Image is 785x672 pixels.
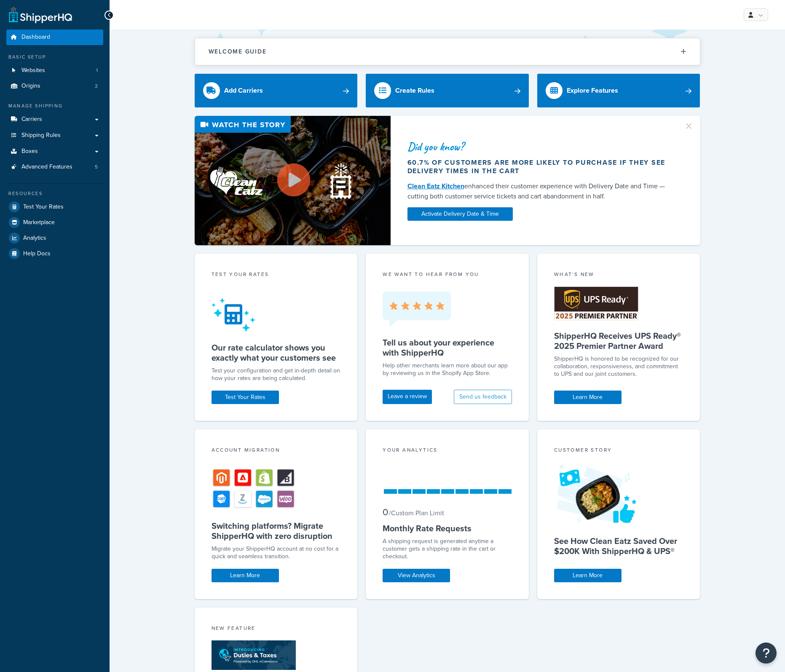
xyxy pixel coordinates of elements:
[212,545,341,560] div: Migrate your ShipperHQ account at no cost for a quick and seamless transition.
[383,270,512,278] p: we want to hear from you
[554,391,622,404] a: Learn More
[6,78,103,94] a: Origins2
[554,331,683,351] h5: ShipperHQ Receives UPS Ready® 2025 Premier Partner Award
[23,219,55,226] span: Marketplace
[6,78,103,94] li: Origins
[95,163,98,171] span: 5
[212,446,341,456] div: Account Migration
[554,446,683,456] div: Customer Story
[383,446,512,456] div: Your Analytics
[383,569,450,582] a: View Analytics
[212,270,341,280] div: Test your rates
[21,83,40,90] span: Origins
[6,159,103,175] a: Advanced Features5
[383,390,432,404] a: Leave a review
[6,246,103,261] a: Help Docs
[212,367,341,382] div: Test your configuration and get in-depth detail on how your rates are being calculated.
[21,132,61,139] span: Shipping Rules
[6,159,103,175] li: Advanced Features
[454,390,512,404] button: Send us feedback
[6,29,103,45] a: Dashboard
[6,112,103,127] a: Carriers
[389,508,444,518] small: / Custom Plan Limit
[395,85,434,96] div: Create Rules
[224,85,263,96] div: Add Carriers
[21,163,72,171] span: Advanced Features
[23,235,46,242] span: Analytics
[407,181,464,191] a: Clean Eatz Kitchen
[407,207,513,221] a: Activate Delivery Date & Time
[407,181,674,201] div: enhanced their customer experience with Delivery Date and Time — cutting both customer service ti...
[6,128,103,143] a: Shipping Rules
[407,158,674,175] div: 60.7% of customers are more likely to purchase if they see delivery times in the cart
[554,536,683,556] h5: See How Clean Eatz Saved Over $200K With ShipperHQ & UPS®
[23,203,64,211] span: Test Your Rates
[195,74,358,107] a: Add Carriers
[756,643,777,664] button: Open Resource Center
[6,63,103,78] li: Websites
[21,116,42,123] span: Carriers
[6,63,103,78] a: Websites1
[21,148,38,155] span: Boxes
[407,141,674,153] div: Did you know?
[383,538,512,560] div: A shipping request is generated anytime a customer gets a shipping rate in the cart or checkout.
[554,270,683,280] div: What's New
[96,67,98,74] span: 1
[21,67,45,74] span: Websites
[6,54,103,61] div: Basic Setup
[554,355,683,378] p: ShipperHQ is honored to be recognized for our collaboration, responsiveness, and commitment to UP...
[23,250,51,257] span: Help Docs
[537,74,700,107] a: Explore Features
[383,337,512,358] h5: Tell us about your experience with ShipperHQ
[383,523,512,533] h5: Monthly Rate Requests
[195,38,700,65] button: Welcome Guide
[567,85,618,96] div: Explore Features
[95,83,98,90] span: 2
[383,362,512,377] p: Help other merchants learn more about our app by reviewing us in the Shopify App Store.
[6,102,103,110] div: Manage Shipping
[6,230,103,246] a: Analytics
[209,48,267,55] h2: Welcome Guide
[212,391,279,404] a: Test Your Rates
[6,199,103,214] a: Test Your Rates
[212,569,279,582] a: Learn More
[195,116,391,245] img: Video thumbnail
[6,190,103,197] div: Resources
[6,144,103,159] a: Boxes
[212,624,341,634] div: New Feature
[212,521,341,541] h5: Switching platforms? Migrate ShipperHQ with zero disruption
[21,34,50,41] span: Dashboard
[383,505,388,519] span: 0
[6,215,103,230] a: Marketplace
[554,569,622,582] a: Learn More
[212,343,341,363] h5: Our rate calculator shows you exactly what your customers see
[366,74,529,107] a: Create Rules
